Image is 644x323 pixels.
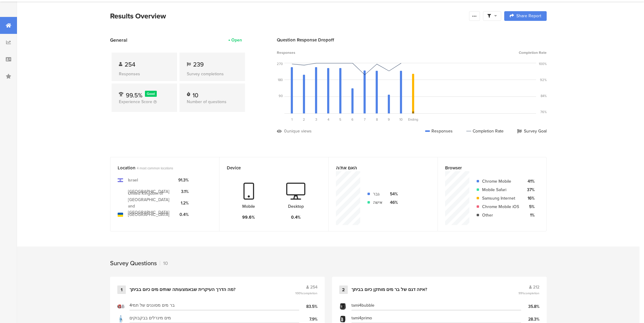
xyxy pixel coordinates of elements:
[351,302,374,308] span: tami4bubble
[517,128,547,134] div: Survey Goal
[524,212,535,218] div: 1%
[291,214,301,220] div: 0.4%
[128,188,169,195] div: [GEOGRAPHIC_DATA]
[482,178,519,184] div: Chrome Mobile
[339,315,347,323] img: d3718dnoaommpf.cloudfront.net%2Fitem%2F5642b82360f9f5ff7a6a.jpg
[445,165,529,171] div: Browser
[193,60,204,69] span: 239
[303,117,305,122] span: 2
[118,165,202,171] div: Location
[482,195,519,201] div: Samsung Internet
[339,303,347,310] img: d3718dnoaommpf.cloudfront.net%2Fitem%2F7bacb5909293cfe1d889.jpg
[279,93,283,98] div: 90
[388,117,390,122] span: 9
[117,303,125,310] img: d3718dnoaommpf.cloudfront.net%2Fitem%2F037d826538136b9796ba.jpg
[336,165,420,171] div: האם את/ה
[129,287,236,293] div: מה הדרך העיקרית שבאמצעותה שותים מים כיום בביתך?
[284,128,287,134] div: 0
[540,77,547,82] div: 92%
[540,109,547,114] div: 76%
[187,71,238,77] div: Survey completions
[533,284,539,290] span: 212
[128,211,169,218] div: [GEOGRAPHIC_DATA]
[539,61,547,66] div: 100%
[119,71,170,77] div: Responses
[482,212,519,218] div: Other
[373,199,382,206] div: אישה
[339,285,348,294] div: 2
[178,188,189,195] div: 3.1%
[541,93,547,98] div: 84%
[288,203,304,210] div: Desktop
[187,99,226,105] span: Number of questions
[193,91,198,97] div: 10
[291,117,293,122] span: 1
[387,199,398,206] div: 46%
[387,191,398,197] div: 54%
[129,315,171,321] span: מים מינרלים בבקבוקים
[351,315,372,321] span: tami4primo
[227,165,311,171] div: Device
[128,177,138,183] div: Israel
[482,187,519,193] div: Mobile Safari
[231,37,242,43] div: Open
[299,316,317,322] div: 7.9%
[242,203,255,210] div: Mobile
[425,128,453,134] div: Responses
[137,166,173,171] span: 4 most common locations
[125,60,135,69] span: 254
[524,291,539,295] span: completion
[119,99,152,105] span: Experience Score
[521,303,539,310] div: 35.8%
[518,291,539,295] span: 99%
[117,285,126,294] div: 1
[327,117,329,122] span: 4
[117,315,125,323] img: d3718dnoaommpf.cloudfront.net%2Fitem%2F18534fc675947a30cb14.jpg
[242,214,255,220] div: 99.6%
[277,37,547,43] div: Question Response Dropoff
[351,287,427,293] div: איזה דגם של בר מים מותקן כיום בביתך?
[310,284,317,290] span: 254
[178,211,189,218] div: 0.4%
[524,204,535,210] div: 5%
[524,187,535,193] div: 37%
[160,260,168,267] div: 10
[299,303,317,310] div: 83.5%
[278,77,283,82] div: 180
[295,291,317,295] span: 100%
[129,302,175,308] span: בר מים מסוננים של תמי4
[126,91,143,100] span: 99.5%
[524,178,535,184] div: 41%
[277,61,283,66] div: 270
[376,117,378,122] span: 8
[178,177,189,183] div: 91.3%
[521,316,539,322] div: 28.3%
[302,291,317,295] span: completion
[351,117,354,122] span: 6
[364,117,366,122] span: 7
[315,117,317,122] span: 3
[110,37,127,44] span: General
[482,204,519,210] div: Chrome Mobile iOS
[277,50,295,55] span: Responses
[516,14,541,18] span: Share Report
[519,50,547,55] span: Completion Rate
[373,191,382,197] div: גבר
[407,117,419,122] div: Ending
[110,259,157,268] div: Survey Questions
[147,91,155,96] span: Good
[178,200,189,206] div: 1.2%
[287,128,312,134] div: unique views
[128,190,173,216] div: United Kingdom of [GEOGRAPHIC_DATA] and [GEOGRAPHIC_DATA]
[524,195,535,201] div: 16%
[110,11,466,21] div: Results Overview
[466,128,504,134] div: Completion Rate
[399,117,403,122] span: 10
[339,117,341,122] span: 5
